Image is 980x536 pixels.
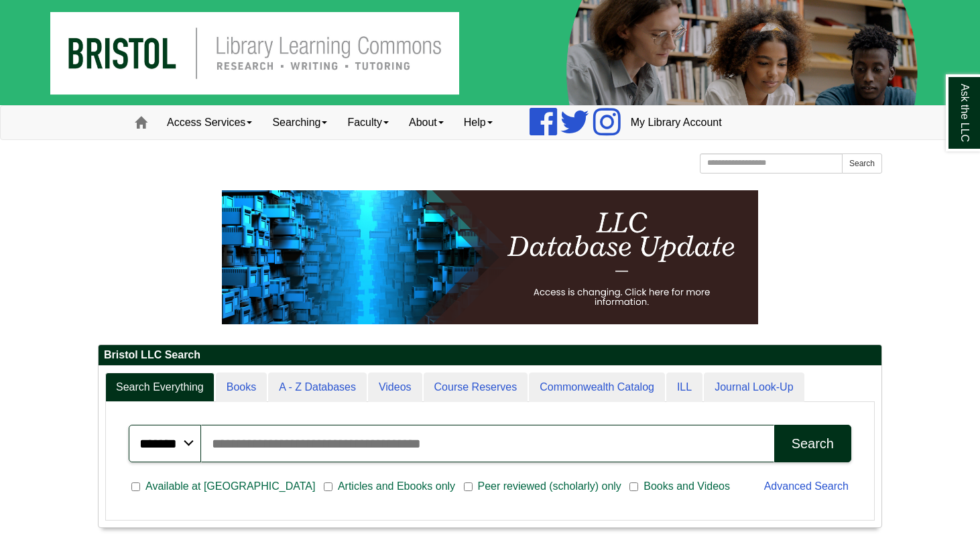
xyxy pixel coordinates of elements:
img: HTML tutorial [222,190,758,324]
button: Search [842,153,882,174]
a: ILL [666,373,702,403]
a: Commonwealth Catalog [529,373,665,403]
input: Books and Videos [629,481,638,493]
a: About [399,106,454,139]
a: Books [216,373,267,403]
span: Peer reviewed (scholarly) only [473,478,627,494]
button: Search [774,425,851,462]
input: Available at [GEOGRAPHIC_DATA] [131,481,140,493]
a: Search Everything [105,373,215,403]
span: Available at [GEOGRAPHIC_DATA] [140,478,320,494]
input: Peer reviewed (scholarly) only [464,481,473,493]
input: Articles and Ebooks only [324,481,332,493]
span: Articles and Ebooks only [332,478,461,494]
a: Help [454,106,503,139]
a: A - Z Databases [268,373,367,403]
a: Advanced Search [764,480,849,492]
a: Course Reserves [424,373,528,403]
a: My Library Account [621,106,732,139]
a: Access Services [157,106,262,139]
a: Searching [262,106,337,139]
a: Faculty [337,106,399,139]
a: Journal Look-Up [704,373,804,403]
h2: Bristol LLC Search [99,345,881,366]
a: Videos [368,373,422,403]
span: Books and Videos [638,478,735,494]
div: Search [792,436,834,452]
